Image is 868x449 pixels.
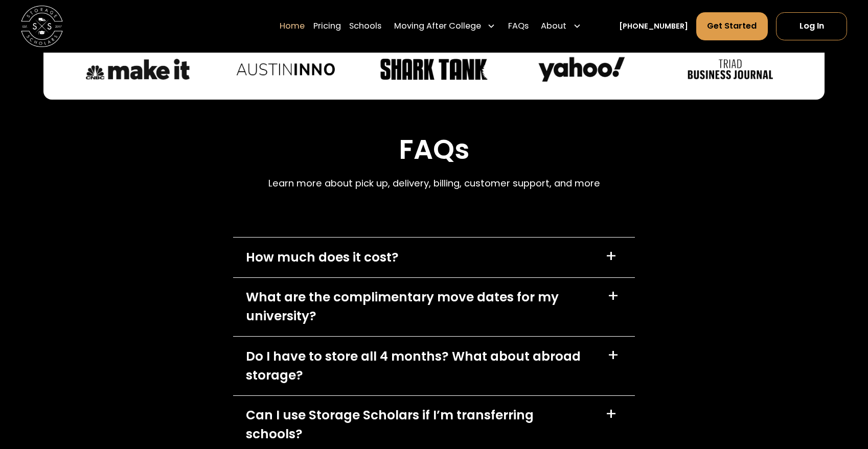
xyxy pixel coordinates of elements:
[696,12,768,40] a: Get Started
[605,406,617,423] div: +
[508,12,529,41] a: FAQs
[605,248,617,265] div: +
[541,20,566,33] div: About
[268,176,600,191] p: Learn more about pick up, delivery, billing, customer support, and more
[246,288,595,326] div: What are the complimentary move dates for my university?
[21,5,63,47] img: Storage Scholars main logo
[349,12,381,41] a: Schools
[619,20,688,31] a: [PHONE_NUMBER]
[394,20,481,33] div: Moving After College
[607,288,619,305] div: +
[246,347,595,385] div: Do I have to store all 4 months? What about abroad storage?
[268,133,600,166] h2: FAQs
[313,12,341,41] a: Pricing
[537,12,585,41] div: About
[246,406,593,444] div: Can I use Storage Scholars if I’m transferring schools?
[607,347,619,364] div: +
[390,12,500,41] div: Moving After College
[776,12,847,40] a: Log In
[82,55,193,83] img: CNBC Make It logo.
[246,248,399,267] div: How much does it cost?
[280,12,305,41] a: Home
